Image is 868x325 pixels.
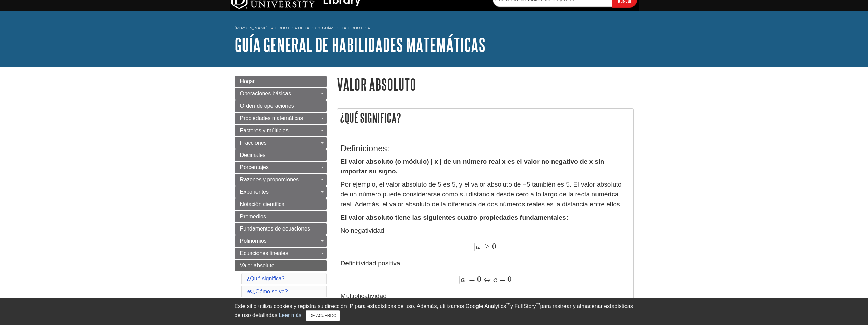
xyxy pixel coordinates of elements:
[247,289,288,294] a: ¿Cómo se ve?
[306,310,340,321] button: Cerca
[235,149,327,161] a: Decimales
[337,76,416,93] font: Valor absoluto
[340,111,401,125] font: ¿Qué significa?
[235,198,327,210] a: Notación científica
[341,181,622,208] font: Por ejemplo, el valor absoluto de 5 es 5, y el valor absoluto de −5 también es 5. El valor absolu...
[240,226,310,232] font: Fundamentos de ecuaciones
[341,227,384,234] font: No negatividad
[240,250,288,256] font: Ecuaciones lineales
[235,223,327,235] a: Fundamentos de ecuaciones
[507,275,512,284] font: 0
[322,26,370,30] a: Guías de la biblioteca
[235,248,327,259] a: Ecuaciones lineales
[235,303,633,318] font: para rastrear y almacenar estadísticas de uso detalladas.
[480,242,482,251] font: |
[235,174,327,186] a: Razones y proporciones
[252,289,288,294] font: ¿Cómo se ve?
[240,263,275,268] font: Valor absoluto
[235,260,327,271] a: Valor absoluto
[240,140,267,146] font: Fracciones
[477,275,481,284] font: 0
[474,242,476,251] font: |
[510,303,536,309] font: y FullStory
[240,238,267,244] font: Polinomios
[275,26,317,30] a: Biblioteca de la DU
[309,313,336,318] font: DE ACUERDO
[465,275,467,284] font: |
[235,137,327,149] a: Fracciones
[279,312,301,318] a: Leer más
[341,260,400,267] font: Definitividad positiva
[459,275,461,284] font: |
[247,276,285,281] a: ¿Qué significa?
[240,152,266,158] font: Decimales
[240,128,289,133] font: Factores y múltiplos
[469,275,475,284] font: =
[483,275,491,284] font: ⇔
[341,158,604,175] font: El valor absoluto (o módulo) | x | de un número real x es el valor no negativo de x sin importar ...
[235,211,327,222] a: Promedios
[240,164,269,170] font: Porcentajes
[235,162,327,173] a: Porcentajes
[235,88,327,100] a: Operaciones básicas
[499,275,505,284] font: =
[235,25,268,31] a: [PERSON_NAME]
[235,303,506,309] font: Este sitio utiliza cookies y registra su dirección IP para estadísticas de uso. Además, utilizamo...
[235,76,327,87] a: Hogar
[235,125,327,136] a: Factores y múltiplos
[240,115,303,121] font: Propiedades matemáticas
[240,213,266,219] font: Promedios
[235,24,634,34] nav: migaja de pan
[235,100,327,112] a: Orden de operaciones
[240,177,299,182] font: Razones y proporciones
[492,242,496,251] font: 0
[484,242,490,251] font: ≥
[235,26,268,30] font: [PERSON_NAME]
[235,235,327,247] a: Polinomios
[235,113,327,124] a: Propiedades matemáticas
[341,144,389,153] font: Definiciones:
[235,34,485,55] a: Guía general de habilidades matemáticas
[240,201,285,207] font: Notación científica
[235,186,327,198] a: Exponentes
[240,189,269,195] font: Exponentes
[240,91,291,97] font: Operaciones básicas
[341,214,568,221] font: El valor absoluto tiene las siguientes cuatro propiedades fundamentales:
[240,103,294,109] font: Orden de operaciones
[240,78,255,84] font: Hogar
[341,292,387,299] font: Multiplicatividad
[476,243,480,251] font: a
[461,276,465,283] font: a
[536,302,540,307] font: ™
[506,302,510,307] font: ™
[493,276,497,283] font: a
